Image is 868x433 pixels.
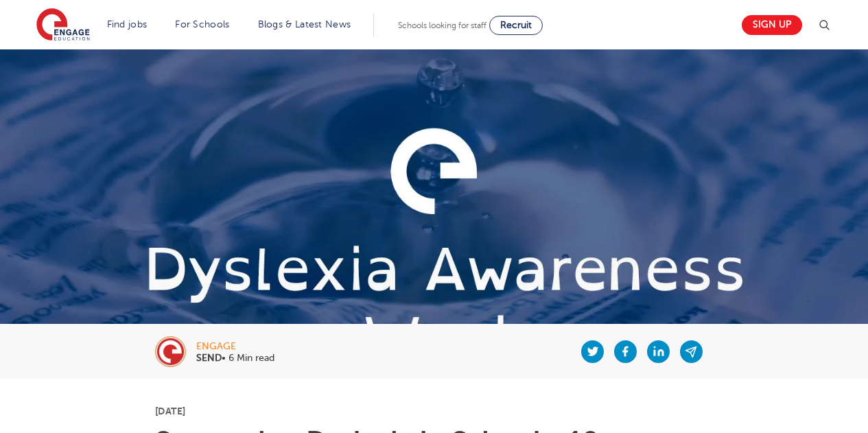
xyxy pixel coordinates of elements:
[489,16,543,35] a: Recruit
[500,20,532,30] span: Recruit
[196,353,222,363] b: SEND
[398,21,486,30] span: Schools looking for staff
[258,19,351,30] a: Blogs & Latest News
[196,342,274,351] div: engage
[36,8,90,43] img: Engage Education
[107,19,148,30] a: Find jobs
[742,15,802,35] a: Sign up
[175,19,229,30] a: For Schools
[155,406,713,416] p: [DATE]
[196,353,274,363] p: • 6 Min read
